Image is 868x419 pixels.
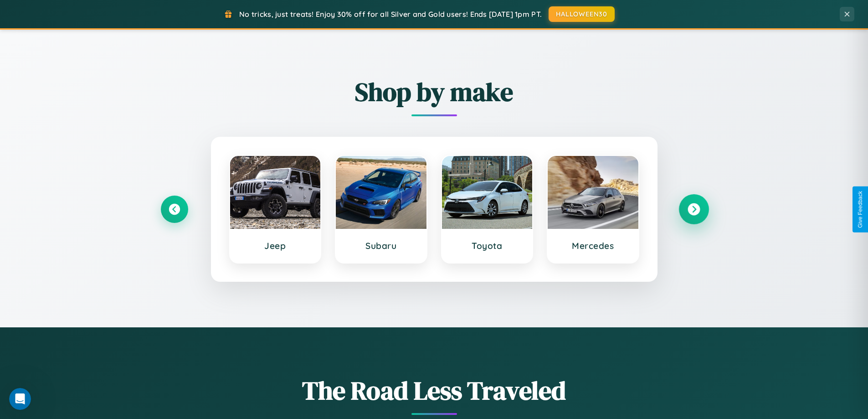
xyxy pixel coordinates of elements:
[161,373,708,408] h1: The Road Less Traveled
[557,240,629,251] h3: Mercedes
[161,74,708,109] h2: Shop by make
[9,388,31,410] iframe: Intercom live chat
[345,240,417,251] h3: Subaru
[857,191,863,228] div: Give Feedback
[451,240,524,251] h3: Toyota
[239,240,312,251] h3: Jeep
[549,6,615,22] button: HALLOWEEN30
[239,10,542,19] span: No tricks, just treats! Enjoy 30% off for all Silver and Gold users! Ends [DATE] 1pm PT.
